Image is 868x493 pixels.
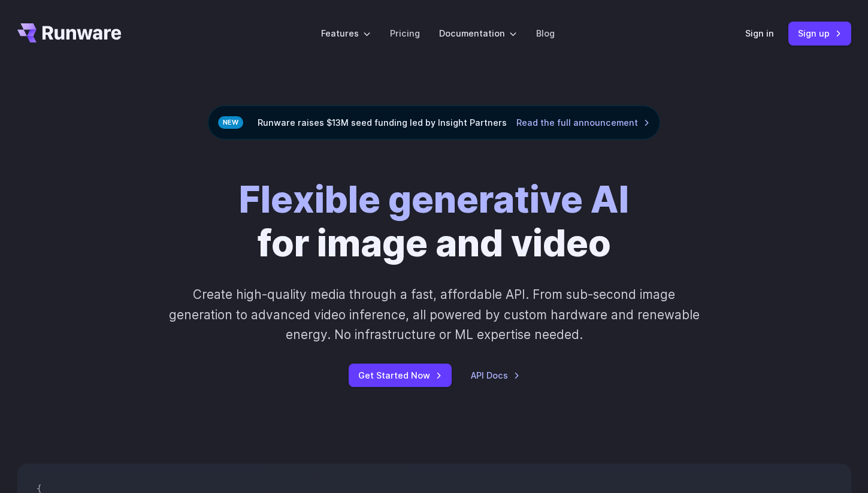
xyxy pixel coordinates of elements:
[17,23,122,43] a: Go to /
[239,177,629,222] strong: Flexible generative AI
[167,285,701,344] p: Create high-quality media through a fast, affordable API. From sub-second image generation to adv...
[536,26,555,40] a: Blog
[349,364,452,387] a: Get Started Now
[321,26,371,40] label: Features
[516,116,650,129] a: Read the full announcement
[208,105,660,140] div: Runware raises $13M seed funding led by Insight Partners
[390,26,420,40] a: Pricing
[239,178,629,265] h1: for image and video
[471,368,520,382] a: API Docs
[745,26,774,40] a: Sign in
[788,22,851,45] a: Sign up
[439,26,517,40] label: Documentation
